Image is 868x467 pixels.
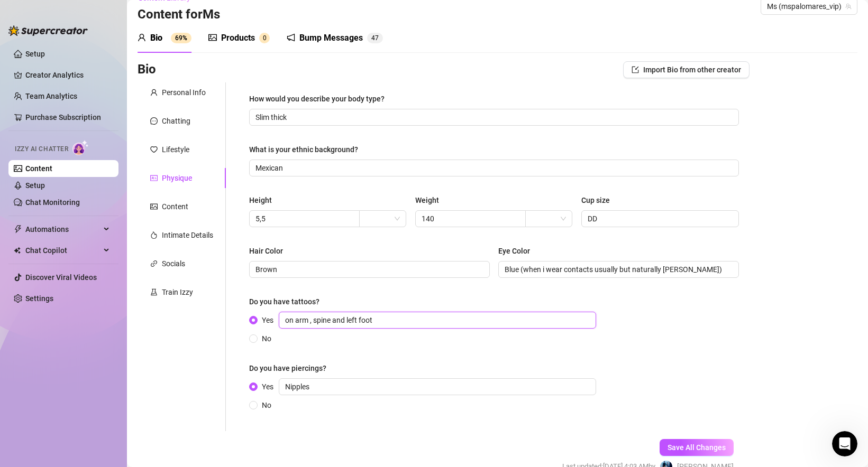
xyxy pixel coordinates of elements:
span: user [138,33,146,42]
label: What is your ethnic background? [249,144,366,155]
label: Eye Color [498,245,537,257]
span: import [632,66,639,73]
label: Cup size [581,194,617,206]
span: 7 [375,34,379,42]
div: Hair Color [249,245,283,257]
input: Yes [279,378,596,395]
div: Bump Messages [299,32,363,44]
a: Settings [25,294,53,303]
h3: Content for Ms [138,6,220,23]
span: Yes [258,312,600,329]
span: Automations [25,221,100,238]
label: Do you have tattoos? [249,296,327,307]
input: Height [255,213,351,225]
div: Content [162,201,188,212]
div: Do you have tattoos? [249,296,319,307]
span: Save All Changes [668,443,726,452]
label: Do you have piercings? [249,362,334,374]
span: experiment [150,288,158,296]
sup: 47 [367,33,383,43]
span: fire [150,231,158,239]
a: Setup [25,181,45,190]
div: Weight [415,194,439,206]
span: 😐 [174,358,189,379]
input: Hair Color [255,264,481,275]
div: Height [249,194,272,206]
span: picture [150,203,158,210]
input: Eye Color [505,264,730,275]
div: Bio [150,32,162,44]
label: Hair Color [249,245,290,257]
a: Purchase Subscription [25,109,110,126]
span: message [150,117,158,125]
a: Open in help center [140,392,224,400]
img: Chat Copilot [14,247,21,254]
div: How would you describe your body type? [249,93,385,105]
div: Chatting [162,115,190,127]
label: Height [249,194,279,206]
h3: Bio [138,61,156,78]
span: neutral face reaction [168,358,196,379]
input: Weight [422,213,517,225]
div: Eye Color [498,245,530,257]
input: How would you describe your body type? [255,111,730,123]
span: Izzy AI Chatter [15,144,68,154]
span: notification [287,33,295,42]
span: smiley reaction [196,358,223,379]
div: Did this answer your question? [13,347,351,359]
a: Chat Monitoring [25,198,80,207]
span: 😃 [202,358,217,379]
div: What is your ethnic background? [249,144,358,155]
sup: 69% [171,33,191,43]
input: Cup size [588,213,730,225]
button: go back [7,4,27,24]
input: What is your ethnic background? [255,162,730,174]
span: 😞 [147,358,162,379]
img: logo-BBDzfeDw.svg [8,25,88,36]
input: Yes [279,312,596,329]
label: Weight [415,194,446,206]
sup: 0 [259,33,270,43]
span: 4 [371,34,375,42]
span: Yes [258,378,600,395]
span: idcard [150,174,158,182]
div: Lifestyle [162,144,189,155]
span: Import Bio from other creator [643,66,741,74]
button: Save All Changes [660,439,734,456]
img: AI Chatter [72,140,89,155]
a: Creator Analytics [25,67,110,83]
span: user [150,89,158,96]
div: Products [221,32,255,44]
div: Close [338,4,357,23]
span: heart [150,146,158,153]
span: thunderbolt [14,225,22,233]
span: Chat Copilot [25,242,100,259]
a: Content [25,164,52,173]
span: link [150,260,158,267]
span: No [258,333,276,344]
div: Cup size [581,194,610,206]
span: disappointed reaction [141,358,168,379]
button: Collapse window [318,4,338,24]
span: No [258,399,276,411]
iframe: Intercom live chat [832,431,857,456]
div: Train Izzy [162,286,193,298]
div: Intimate Details [162,229,213,241]
a: Discover Viral Videos [25,273,97,282]
a: Setup [25,50,45,58]
a: Team Analytics [25,92,77,100]
label: How would you describe your body type? [249,93,392,105]
div: Physique [162,172,192,184]
button: Import Bio from other creator [623,61,750,78]
span: team [845,3,852,10]
div: Do you have piercings? [249,362,326,374]
div: Socials [162,258,185,269]
div: Personal Info [162,87,206,98]
span: picture [208,33,217,42]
